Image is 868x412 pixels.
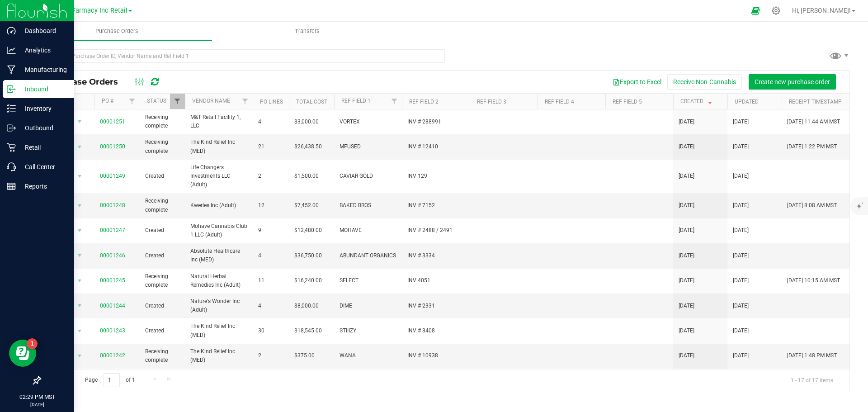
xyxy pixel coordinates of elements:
span: $8,000.00 [294,302,319,310]
span: Kwerles Inc (Adult) [190,201,247,210]
span: [DATE] [733,172,749,180]
span: [DATE] [733,118,749,126]
a: 00001248 [100,202,125,208]
span: 4 [258,302,283,310]
span: select [74,170,85,183]
span: [DATE] [733,251,749,260]
p: Analytics [16,45,70,56]
span: [DATE] [679,251,694,260]
span: The Kind Relief Inc (MED) [190,322,247,339]
a: 00001242 [100,352,125,359]
span: INV # 8408 [407,327,464,335]
a: 00001246 [100,252,125,259]
span: Created [145,302,179,310]
a: Purchase Orders [22,22,212,41]
a: 00001244 [100,303,125,309]
inline-svg: Reports [7,182,16,191]
inline-svg: Inventory [7,104,16,113]
span: 11 [258,276,283,285]
span: INV # 288991 [407,118,464,126]
span: INV # 2331 [407,302,464,310]
span: select [74,325,85,337]
span: INV # 2488 / 2491 [407,226,464,235]
span: Globe Farmacy Inc Retail [53,7,127,14]
span: Life Changers Investments LLC (Adult) [190,163,247,189]
span: [DATE] [679,302,694,310]
span: INV # 10938 [407,351,464,360]
button: Receive Non-Cannabis [667,74,742,90]
span: MOHAVE [340,226,396,235]
a: PO # [102,98,113,104]
span: Nature's Wonder Inc (Adult) [190,297,247,314]
inline-svg: Analytics [7,46,16,55]
span: Created [145,251,179,260]
span: Page of 1 [77,373,142,387]
span: [DATE] [733,142,749,151]
a: Filter [238,94,253,109]
a: 00001245 [100,277,125,284]
span: [DATE] [733,327,749,335]
input: 1 [104,373,120,387]
span: Receiving complete [145,272,179,289]
span: Absolute Healthcare Inc (MED) [190,247,247,264]
span: Mohave Cannabis Club 1 LLC (Adult) [190,222,247,239]
span: INV # 3334 [407,251,464,260]
button: Export to Excel [607,74,667,90]
a: 00001247 [100,227,125,233]
span: SELECT [340,276,396,285]
inline-svg: Dashboard [7,26,16,35]
span: DIME [340,302,396,310]
p: Inventory [16,103,70,114]
span: $16,240.00 [294,276,322,285]
span: select [74,299,85,312]
a: Receipt Timestamp [789,99,842,105]
span: [DATE] 8:08 AM MST [787,201,837,210]
p: Reports [16,181,70,192]
a: Ref Field 2 [409,99,439,105]
span: Created [145,172,179,180]
span: 30 [258,327,283,335]
span: [DATE] [733,351,749,360]
span: 2 [258,351,283,360]
a: Total Cost [296,99,327,105]
span: Purchase Orders [83,27,151,35]
a: Ref Field 4 [545,99,574,105]
span: [DATE] [679,201,694,210]
inline-svg: Retail [7,143,16,152]
span: MFUSED [340,142,396,151]
span: [DATE] [679,226,694,235]
span: INV # 7152 [407,201,464,210]
span: VORTEX [340,118,396,126]
a: Filter [387,94,402,109]
span: select [74,350,85,362]
span: INV # 12410 [407,142,464,151]
span: select [74,224,85,237]
span: $3,000.00 [294,118,319,126]
span: [DATE] [679,142,694,151]
span: STIIIZY [340,327,396,335]
button: Create new purchase order [749,74,836,90]
a: Updated [735,99,759,105]
inline-svg: Inbound [7,85,16,94]
a: Filter [170,94,185,109]
a: 00001249 [100,173,125,179]
span: M&T Retail Facility 1, LLC [190,113,247,130]
a: Status [147,98,166,104]
span: 12 [258,201,283,210]
span: The Kind Relief Inc (MED) [190,138,247,155]
span: Receiving complete [145,197,179,214]
iframe: Resource center unread badge [27,338,38,349]
div: Manage settings [770,6,782,15]
p: [DATE] [4,401,70,408]
a: 00001250 [100,143,125,150]
span: select [74,141,85,153]
span: $26,438.50 [294,142,322,151]
span: 2 [258,172,283,180]
p: Dashboard [16,25,70,36]
a: Transfers [212,22,402,41]
span: [DATE] 1:22 PM MST [787,142,837,151]
span: $375.00 [294,351,315,360]
span: Created [145,327,179,335]
p: Manufacturing [16,64,70,75]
